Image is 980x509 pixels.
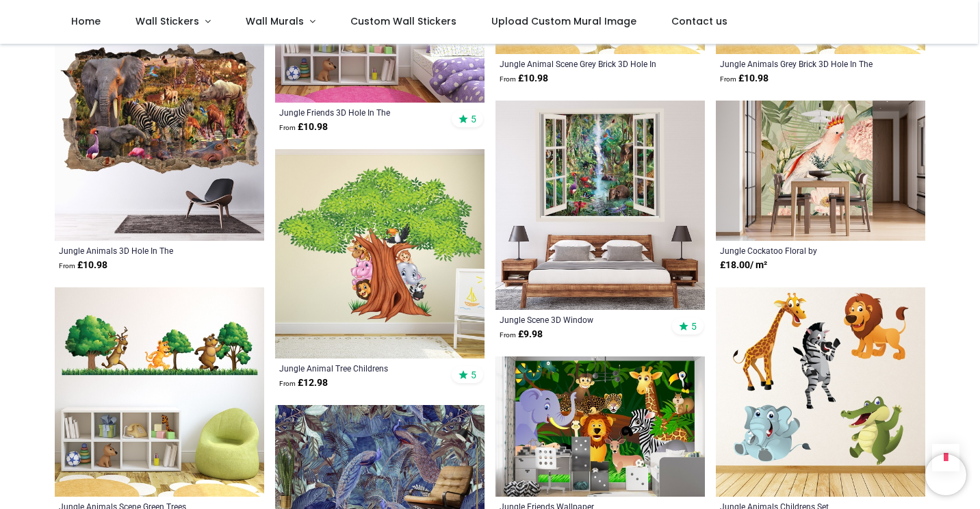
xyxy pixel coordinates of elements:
span: Contact us [671,14,727,28]
strong: £ 12.98 [279,376,328,390]
span: From [59,262,75,270]
strong: £ 10.98 [279,120,328,134]
strong: £ 18.00 / m² [720,259,767,272]
span: Home [71,14,101,28]
a: Jungle Animals 3D Hole In The [59,245,220,256]
strong: £ 10.98 [720,72,769,86]
span: Wall Stickers [136,14,199,28]
img: Jungle Animals Scene Green Trees Wall Sticker [55,287,264,497]
strong: £ 10.98 [500,72,548,86]
span: 5 [471,369,476,381]
iframe: Brevo live chat [925,454,966,495]
span: Wall Murals [246,14,304,28]
span: 5 [691,320,697,332]
a: Jungle Animals Grey Brick 3D Hole In The [720,58,881,69]
span: From [500,75,516,83]
span: From [720,75,736,83]
span: From [279,380,296,387]
strong: £ 9.98 [500,328,543,341]
img: Jungle Friends Wall Mural Wallpaper [495,356,705,497]
img: Jungle Animal Tree Childrens Wall Sticker [275,149,485,358]
span: 5 [471,113,476,125]
img: Jungle Scene 3D Window Wall Sticker [495,101,705,310]
span: Upload Custom Mural Image [491,14,636,28]
img: Jungle Animals 3D Hole In The Wall Sticker [55,31,264,241]
span: Custom Wall Stickers [350,14,456,28]
img: Jungle Cockatoo Floral Wall Mural by Uta Naumann [716,101,925,241]
strong: £ 10.98 [59,259,107,272]
img: Jungle Animals Childrens Wall Sticker Set [716,287,925,497]
span: From [500,331,516,339]
a: Jungle Scene 3D Window [500,314,660,325]
a: Jungle Animal Scene Grey Brick 3D Hole In The [500,58,660,69]
a: Jungle Cockatoo Floral by [PERSON_NAME] [720,245,881,256]
a: Jungle Animal Tree Childrens [279,363,440,374]
span: From [279,124,296,131]
a: Jungle Friends 3D Hole In The [279,107,440,118]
